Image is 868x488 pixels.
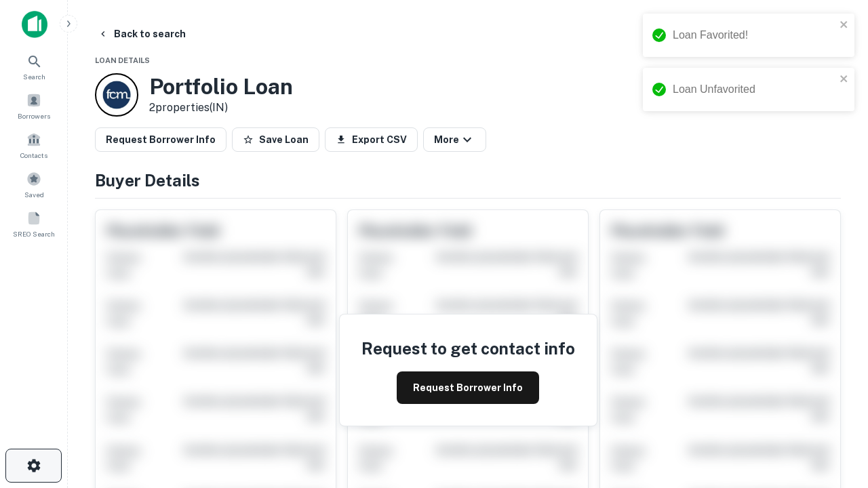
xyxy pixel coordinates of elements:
[24,189,44,200] span: Saved
[673,27,835,43] div: Loan Favorited!
[325,127,418,152] button: Export CSV
[4,127,64,163] a: Contacts
[4,87,64,124] a: Borrowers
[397,371,539,404] button: Request Borrower Info
[423,127,486,152] button: More
[149,100,293,116] p: 2 properties (IN)
[800,380,868,445] iframe: Chat Widget
[361,336,575,361] h4: Request to get contact info
[4,166,64,203] a: Saved
[13,228,55,239] span: SREO Search
[149,74,293,100] h3: Portfolio Loan
[4,205,64,242] a: SREO Search
[673,81,835,98] div: Loan Unfavorited
[18,110,50,121] span: Borrowers
[23,71,45,82] span: Search
[95,168,841,192] h4: Buyer Details
[840,19,849,32] button: close
[95,127,226,152] button: Request Borrower Info
[92,22,191,46] button: Back to search
[840,73,849,86] button: close
[20,150,47,161] span: Contacts
[95,56,150,64] span: Loan Details
[22,11,47,38] img: capitalize-icon.png
[232,127,319,152] button: Save Loan
[4,48,64,85] a: Search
